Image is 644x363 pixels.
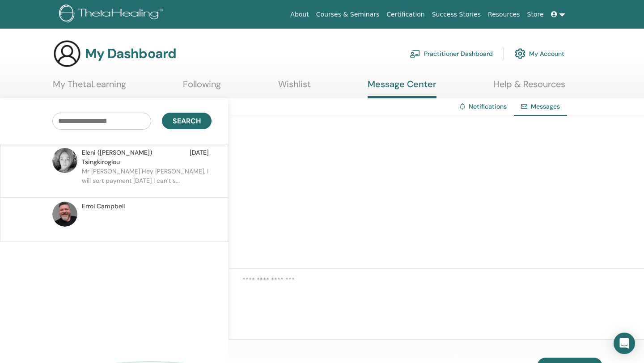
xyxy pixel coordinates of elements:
a: Success Stories [428,6,484,23]
a: Message Center [368,79,436,98]
button: Search [162,113,212,129]
span: Eleni ([PERSON_NAME]) Tsingkiroglou [82,148,190,167]
img: cog.svg [515,46,525,61]
a: Store [524,6,547,23]
span: Errol Campbell [82,202,125,211]
img: default.jpg [52,148,77,173]
img: default.jpg [52,202,77,227]
img: logo.png [59,4,166,25]
img: chalkboard-teacher.svg [410,50,420,58]
a: Notifications [469,102,507,110]
a: Resources [484,6,524,23]
div: Open Intercom Messenger [614,333,635,354]
a: About [287,6,312,23]
img: generic-user-icon.jpg [53,39,81,68]
span: Messages [531,102,560,110]
a: My ThetaLearning [53,79,126,96]
a: Help & Resources [493,79,565,96]
h3: My Dashboard [85,46,176,62]
a: My Account [515,44,564,63]
span: [DATE] [190,148,209,167]
a: Practitioner Dashboard [410,44,493,63]
span: Search [173,116,201,126]
a: Following [183,79,221,96]
a: Certification [383,6,428,23]
a: Wishlist [278,79,311,96]
p: Mr [PERSON_NAME] Hey [PERSON_NAME], I will sort payment [DATE] I can’t s... [82,167,212,194]
a: Courses & Seminars [313,6,383,23]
